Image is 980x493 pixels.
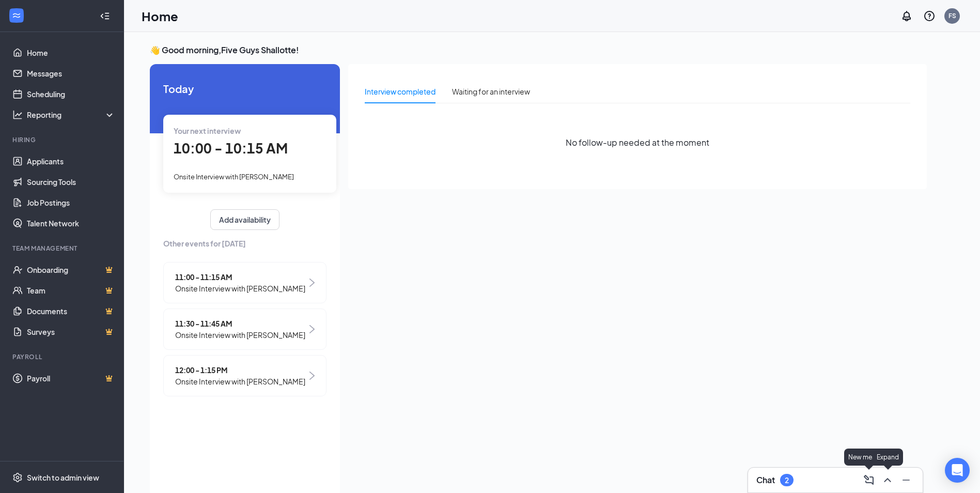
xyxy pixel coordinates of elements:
a: PayrollCrown [27,368,115,389]
button: ChevronUp [879,472,896,488]
span: Your next interview [174,126,241,135]
div: Team Management [12,244,113,253]
svg: Settings [12,472,23,483]
a: Messages [27,63,115,84]
svg: Analysis [12,110,23,120]
h3: 👋 Good morning, Five Guys Shallotte ! [150,44,927,56]
div: Hiring [12,135,113,144]
span: 12:00 - 1:15 PM [175,364,305,376]
svg: ComposeMessage [863,474,875,486]
div: Payroll [12,352,113,361]
svg: QuestionInfo [923,10,936,22]
svg: WorkstreamLogo [11,10,22,21]
div: FS [948,11,956,20]
h1: Home [142,7,178,25]
span: Onsite Interview with [PERSON_NAME] [175,329,305,341]
svg: Collapse [100,11,110,21]
a: SurveysCrown [27,321,115,342]
svg: ChevronUp [881,474,894,486]
a: OnboardingCrown [27,259,115,280]
svg: Notifications [900,10,913,22]
div: Expand [873,449,903,466]
a: Talent Network [27,213,115,234]
button: ComposeMessage [861,472,877,488]
button: Minimize [898,472,914,488]
a: Scheduling [27,84,115,104]
h3: Chat [756,474,775,486]
div: New message [844,449,894,466]
a: Applicants [27,151,115,172]
svg: Minimize [900,474,912,486]
a: Sourcing Tools [27,172,115,192]
a: Home [27,42,115,63]
div: Interview completed [365,86,435,97]
div: Switch to admin view [27,472,99,483]
a: TeamCrown [27,280,115,301]
span: Onsite Interview with [PERSON_NAME] [174,173,294,181]
button: Add availability [210,209,279,230]
span: Onsite Interview with [PERSON_NAME] [175,283,305,294]
span: No follow-up needed at the moment [566,136,709,149]
span: 11:30 - 11:45 AM [175,318,305,329]
div: Reporting [27,110,116,120]
div: 2 [785,476,789,485]
span: 11:00 - 11:15 AM [175,271,305,283]
span: Other events for [DATE] [163,238,326,249]
span: Onsite Interview with [PERSON_NAME] [175,376,305,387]
span: 10:00 - 10:15 AM [174,140,288,157]
div: Open Intercom Messenger [945,458,970,483]
div: Waiting for an interview [452,86,530,97]
span: Today [163,81,326,97]
a: DocumentsCrown [27,301,115,321]
a: Job Postings [27,192,115,213]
